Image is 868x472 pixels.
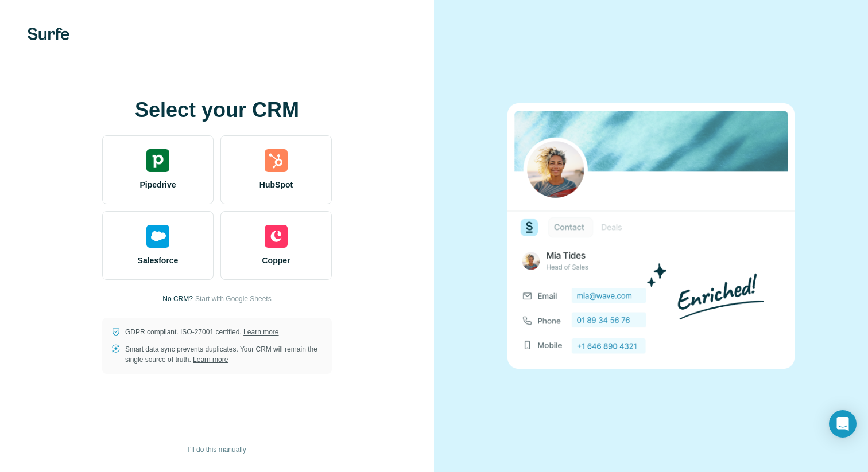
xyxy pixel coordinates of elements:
button: I’ll do this manually [180,441,254,458]
img: none image [507,103,795,369]
p: GDPR compliant. ISO-27001 certified. [125,327,278,337]
div: Open Intercom Messenger [829,410,857,438]
span: HubSpot [259,179,293,190]
span: Copper [262,255,290,266]
img: pipedrive's logo [146,149,169,172]
a: Learn more [193,356,228,364]
p: Smart data sync prevents duplicates. Your CRM will remain the single source of truth. [125,344,323,365]
img: copper's logo [265,225,288,248]
span: Pipedrive [139,179,176,190]
h1: Select your CRM [102,99,332,122]
p: No CRM? [162,294,193,304]
img: hubspot's logo [265,149,288,172]
img: Surfe's logo [28,28,69,40]
span: I’ll do this manually [188,444,246,455]
button: Start with Google Sheets [195,294,272,304]
img: salesforce's logo [146,225,169,248]
a: Learn more [243,328,278,336]
span: Salesforce [138,255,179,266]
